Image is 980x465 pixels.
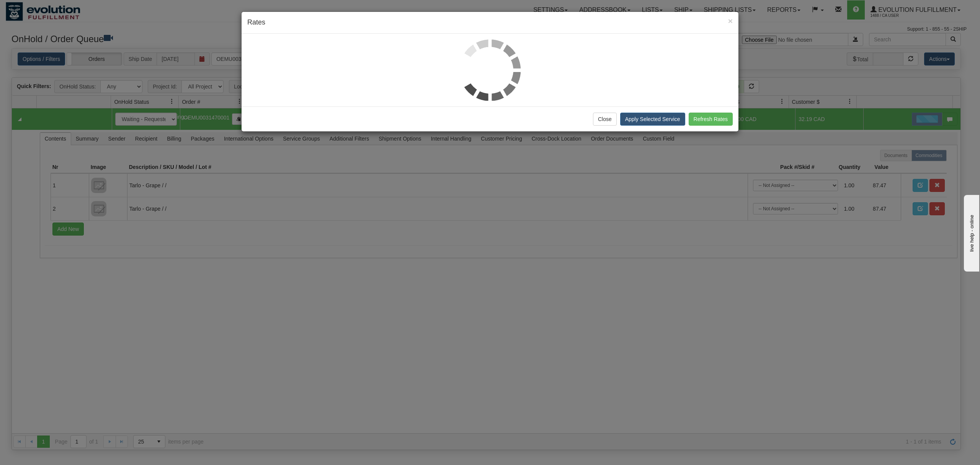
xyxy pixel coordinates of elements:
button: Close [728,17,733,25]
button: Apply Selected Service [620,113,685,126]
span: × [728,16,733,25]
h4: Rates [247,18,733,28]
button: Close [593,113,617,126]
iframe: chat widget [962,193,979,272]
div: live help - online [6,7,71,12]
button: Refresh Rates [689,113,733,126]
img: loader.gif [459,39,521,101]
